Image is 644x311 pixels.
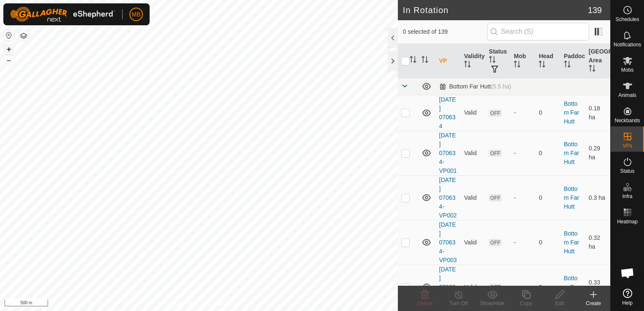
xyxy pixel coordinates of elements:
td: Valid [461,265,486,309]
input: Search (S) [487,23,589,40]
span: Help [622,300,633,306]
a: Privacy Policy [166,300,197,308]
p-sorticon: Activate to sort [489,57,496,64]
div: Copy [509,300,543,307]
td: 0 [535,131,560,175]
div: Bottom Far Hutt [439,83,511,90]
a: Bottom Far Hutt [564,100,580,125]
a: [DATE] 070634-VP001 [439,132,457,174]
span: Neckbands [614,118,640,123]
div: - [514,108,532,117]
button: – [4,55,14,65]
button: Reset Map [4,30,14,40]
div: - [514,193,532,202]
span: Notifications [614,42,641,47]
a: Bottom Far Hutt [564,141,580,165]
span: MB [132,10,141,19]
p-sorticon: Activate to sort [410,57,416,64]
span: (5.5 ha) [491,83,511,90]
td: 0 [535,265,560,309]
span: Heatmap [617,219,638,224]
div: Edit [543,300,577,307]
span: Schedules [615,17,639,22]
a: [DATE] 070634-VP004 [439,266,457,308]
span: Infra [622,194,632,199]
td: 0.32 ha [585,220,610,265]
span: Mobs [621,67,633,72]
a: Bottom Far Hutt [564,230,580,255]
a: [DATE] 070634 [439,96,456,129]
td: 0.18 ha [585,95,610,131]
span: 0 selected of 139 [403,27,487,36]
p-sorticon: Activate to sort [564,62,571,69]
th: Status [486,44,510,78]
button: Map Layers [19,31,29,41]
a: [DATE] 070634-VP003 [439,221,457,263]
a: Bottom Far Hutt [564,185,580,210]
div: Show/Hide [475,300,509,307]
span: Animals [618,93,636,98]
a: Contact Us [207,300,232,308]
span: OFF [489,239,502,246]
th: VP [436,44,461,78]
div: - [514,238,532,247]
th: Mob [510,44,535,78]
th: Paddock [561,44,585,78]
th: Validity [461,44,486,78]
a: Help [611,285,644,309]
span: Delete [418,300,432,306]
td: Valid [461,95,486,131]
span: OFF [489,284,502,291]
td: 0.33 ha [585,265,610,309]
td: Valid [461,131,486,175]
span: OFF [489,150,502,157]
p-sorticon: Activate to sort [514,62,521,69]
p-sorticon: Activate to sort [464,62,471,69]
img: Gallagher Logo [10,7,115,22]
p-sorticon: Activate to sort [539,62,545,69]
p-sorticon: Activate to sort [589,66,596,73]
td: 0.29 ha [585,131,610,175]
div: Open chat [615,260,640,286]
span: Status [620,169,634,174]
td: 0 [535,95,560,131]
a: [DATE] 070634-VP002 [439,177,457,219]
div: - [514,283,532,292]
span: 139 [588,4,602,16]
th: [GEOGRAPHIC_DATA] Area [585,44,610,78]
td: Valid [461,220,486,265]
td: 0.3 ha [585,175,610,220]
div: Create [577,300,610,307]
span: VPs [623,143,632,148]
th: Head [535,44,560,78]
td: 0 [535,175,560,220]
td: 0 [535,220,560,265]
button: + [4,44,14,54]
span: OFF [489,194,502,201]
div: Turn Off [442,300,475,307]
a: Bottom Far Hutt [564,275,580,299]
div: - [514,149,532,158]
p-sorticon: Activate to sort [421,57,428,64]
h2: In Rotation [403,5,588,15]
td: Valid [461,175,486,220]
span: OFF [489,110,502,117]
